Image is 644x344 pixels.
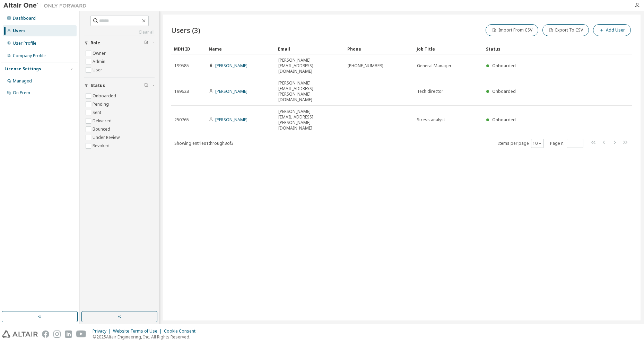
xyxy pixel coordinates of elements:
button: Import From CSV [486,24,538,36]
span: Clear filter [144,83,148,88]
div: MDH ID [174,43,203,54]
div: Name [209,43,272,54]
div: Cookie Consent [164,328,200,334]
label: Revoked [93,142,111,150]
span: Users (3) [171,25,200,35]
div: Users [13,28,26,34]
span: Onboarded [492,117,516,123]
label: Admin [93,58,107,66]
span: 250765 [174,117,189,123]
div: Email [278,43,342,54]
button: 10 [533,141,542,146]
span: Status [90,83,105,88]
span: [PHONE_NUMBER] [348,63,383,69]
span: General Manager [417,63,452,69]
div: User Profile [13,41,36,46]
span: [PERSON_NAME][EMAIL_ADDRESS][DOMAIN_NAME] [278,58,341,74]
div: Dashboard [13,16,36,21]
div: Privacy [93,328,113,334]
img: altair_logo.svg [2,330,38,338]
div: Job Title [417,43,480,54]
label: Owner [93,49,107,58]
span: Role [90,40,100,46]
a: [PERSON_NAME] [215,63,247,69]
div: Website Terms of Use [113,328,164,334]
a: [PERSON_NAME] [215,88,247,94]
span: Stress analyst [417,117,445,123]
span: Clear filter [144,40,148,46]
img: instagram.svg [53,330,61,338]
img: youtube.svg [76,330,86,338]
img: Altair One [3,2,90,9]
div: Managed [13,78,32,84]
span: Onboarded [492,63,516,69]
span: Onboarded [492,88,516,94]
img: facebook.svg [42,330,49,338]
button: Add User [593,24,631,36]
span: [PERSON_NAME][EMAIL_ADDRESS][PERSON_NAME][DOMAIN_NAME] [278,80,341,103]
span: Tech director [417,89,443,94]
div: License Settings [5,66,41,72]
button: Status [84,78,155,93]
label: User [93,66,104,74]
label: Under Review [93,133,121,142]
a: Clear all [84,29,155,35]
div: Phone [347,43,411,54]
div: Status [486,43,596,54]
p: © 2025 Altair Engineering, Inc. All Rights Reserved. [93,334,200,340]
label: Pending [93,100,110,108]
span: 199628 [174,89,189,94]
label: Onboarded [93,92,118,100]
label: Delivered [93,117,113,125]
div: On Prem [13,90,30,96]
span: [PERSON_NAME][EMAIL_ADDRESS][PERSON_NAME][DOMAIN_NAME] [278,109,341,131]
span: Page n. [550,139,583,148]
img: linkedin.svg [65,330,72,338]
div: Company Profile [13,53,46,59]
a: [PERSON_NAME] [215,117,247,123]
span: Showing entries 1 through 3 of 3 [174,140,234,146]
label: Sent [93,108,103,117]
button: Role [84,35,155,51]
label: Bounced [93,125,112,133]
span: Items per page [498,139,544,148]
button: Export To CSV [542,24,589,36]
span: 199585 [174,63,189,69]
